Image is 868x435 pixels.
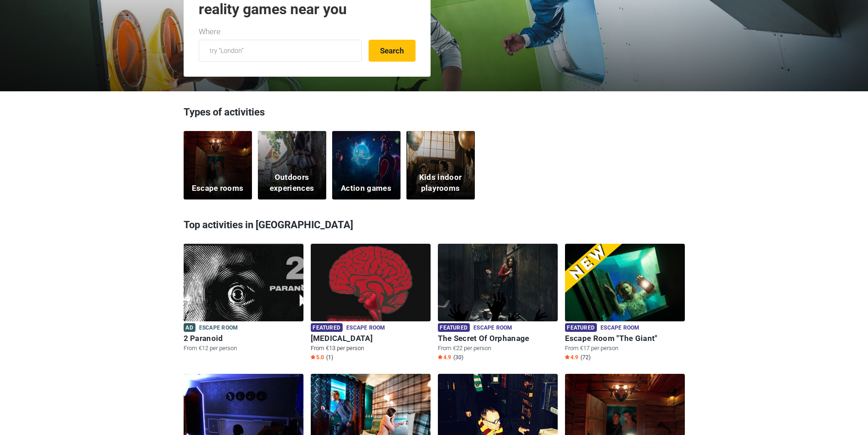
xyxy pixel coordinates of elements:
span: 4.9 [438,354,451,361]
a: Escape Room "The Giant" Featured Escape room Escape Room "The Giant" From €17 per person Star4.9 ... [565,244,685,363]
span: (30) [453,354,463,361]
h6: 2 Paranoid [184,334,303,343]
h6: [MEDICAL_DATA] [311,334,431,343]
label: Where [199,26,221,38]
h5: Action games [341,183,391,194]
input: try “London” [199,40,362,62]
p: From €22 per person [438,344,558,352]
h3: Top activities in [GEOGRAPHIC_DATA] [184,213,685,237]
img: Escape Room "The Giant" [565,244,685,333]
a: Paranoia Featured Escape room [MEDICAL_DATA] From €13 per person Star5.0 (1) [311,244,431,363]
img: Star [438,355,442,359]
p: From €17 per person [565,344,685,352]
img: The Secret Of Orphanage [438,244,558,333]
a: Outdoors experiences [258,131,326,199]
span: 4.9 [565,354,578,361]
span: Featured [311,323,343,332]
button: Search [369,40,416,62]
h6: Escape Room "The Giant" [565,334,685,343]
span: Escape room [601,323,639,333]
img: Paranoia [311,244,431,333]
span: 5.0 [311,354,324,361]
h5: Kids indoor playrooms [412,172,469,194]
h6: The Secret Of Orphanage [438,334,558,343]
a: Kids indoor playrooms [406,131,475,199]
span: Escape room [346,323,385,333]
span: Escape room [199,323,238,333]
span: (1) [326,354,333,361]
span: Ad [184,323,195,332]
p: From €13 per person [311,344,431,352]
a: The Secret Of Orphanage Featured Escape room The Secret Of Orphanage From €22 per person Star4.9 ... [438,244,558,363]
h3: Types of activities [184,105,685,124]
img: Star [565,355,570,359]
span: (72) [580,354,591,361]
span: Featured [565,323,597,332]
img: Star [311,355,315,359]
h5: Outdoors experiences [263,172,320,194]
img: 2 Paranoid [184,244,303,333]
span: Escape room [473,323,512,333]
span: Featured [438,323,470,332]
h5: Escape rooms [192,183,244,194]
a: 2 Paranoid Ad Escape room 2 Paranoid From €12 per person [184,244,303,354]
a: Action games [332,131,401,199]
a: Escape rooms [184,131,252,199]
p: From €12 per person [184,344,303,352]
